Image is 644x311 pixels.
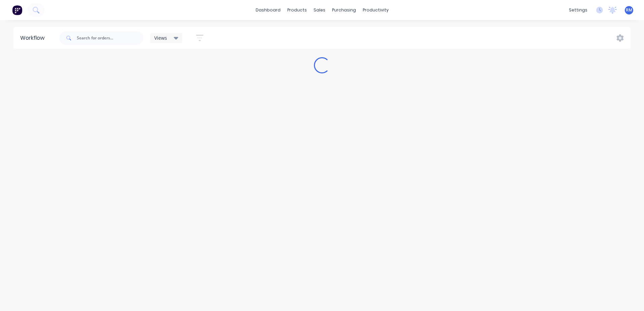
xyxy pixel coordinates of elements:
div: Workflow [20,34,48,42]
input: Search for orders... [77,31,143,45]
span: RM [626,7,632,13]
div: settings [566,5,591,15]
div: sales [310,5,329,15]
div: products [284,5,310,15]
img: Factory [12,5,22,15]
a: dashboard [252,5,284,15]
div: purchasing [329,5,359,15]
span: Views [154,34,167,41]
div: productivity [359,5,392,15]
